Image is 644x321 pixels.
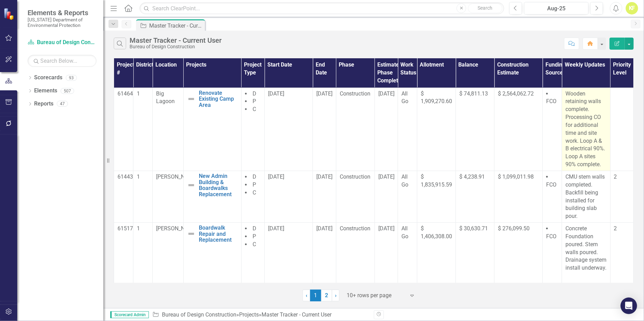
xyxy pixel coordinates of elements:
td: Double-Click to Edit [153,171,184,222]
span: [DATE] [268,173,284,180]
div: Master Tracker - Current User [149,21,203,30]
td: Double-Click to Edit [336,171,375,222]
span: 1 [310,290,321,301]
p: 61443C [117,173,130,181]
td: Double-Click to Edit [375,171,398,222]
td: Double-Click to Edit Right Click for Context Menu [183,88,241,171]
img: Not Defined [187,181,195,189]
span: $ 1,835,915.59 [421,173,452,188]
td: Double-Click to Edit [398,171,417,222]
td: Double-Click to Edit [114,223,133,285]
a: Elements [34,87,57,95]
td: Double-Click to Edit [336,88,375,171]
span: [DATE] [378,90,395,97]
td: Double-Click to Edit [133,171,153,222]
td: Double-Click to Edit [543,171,562,222]
td: Double-Click to Edit [417,171,456,222]
div: Master Tracker - Current User [262,311,331,318]
img: Not Defined [187,230,195,238]
button: Aug-25 [524,2,589,14]
td: Double-Click to Edit [241,223,264,285]
td: Double-Click to Edit [456,223,494,285]
span: C [253,106,256,112]
span: Construction [340,173,371,180]
td: Double-Click to Edit [398,88,417,171]
span: [DATE] [268,225,284,232]
span: FCO [546,98,556,104]
td: Double-Click to Edit [398,223,417,285]
a: Bureau of Design Construction [162,311,236,318]
td: Double-Click to Edit [133,88,153,171]
p: Wooden retaining walls complete. Processing CO for additional time and site work. Loop A & B elec... [565,90,606,169]
span: P [253,233,256,240]
td: Double-Click to Edit [610,223,633,285]
td: Double-Click to Edit [313,171,336,222]
td: Double-Click to Edit [375,88,398,171]
td: Double-Click to Edit Right Click for Context Menu [183,171,241,222]
span: D [253,90,256,97]
img: Not Defined [187,95,195,103]
span: $ 1,099,011.98 [498,173,534,180]
p: CMU stem walls completed. Backfill being installed for building slab pour. [565,173,606,220]
button: KF [626,2,638,14]
td: Double-Click to Edit [543,223,562,285]
a: Boardwalk Repair and Replacement [199,225,238,243]
span: › [335,292,337,299]
span: [DATE] [268,90,284,97]
td: Double-Click to Edit [417,223,456,285]
span: FCO [546,233,556,240]
span: Search [478,5,493,11]
span: [DATE] [316,173,333,180]
a: Projects [239,311,259,318]
span: P [253,98,256,104]
td: Double-Click to Edit [265,223,313,285]
span: Elements & Reports [28,9,96,17]
a: New Admin Building & Boardwalks Replacement [199,173,238,197]
a: Reports [34,100,53,108]
td: Double-Click to Edit [114,171,133,222]
td: Double-Click to Edit [562,88,610,171]
span: [DATE] [378,173,395,180]
span: 2 [614,173,617,180]
p: Concrete Foundation poured. Stem walls poured. Drainage system install underway. [565,225,606,273]
span: [DATE] [316,225,333,232]
td: Double-Click to Edit Right Click for Context Menu [183,223,241,285]
span: $ 1,909,270.60 [421,90,452,105]
td: Double-Click to Edit [610,171,633,222]
td: Double-Click to Edit [494,171,543,222]
span: FCO [546,181,556,188]
span: $ 4,238.91 [459,173,485,180]
input: Search Below... [28,55,96,67]
span: All Go [401,225,408,240]
span: $ 1,406,308.00 [421,225,452,240]
div: Aug-25 [527,4,586,13]
a: Renovate Existing Camp Area [199,90,238,108]
span: Construction [340,225,371,232]
span: All Go [401,90,408,105]
span: D [253,225,256,232]
td: Double-Click to Edit [543,88,562,171]
div: 507 [61,88,74,94]
td: Double-Click to Edit [265,88,313,171]
div: 47 [57,101,68,107]
td: Double-Click to Edit [133,223,153,285]
td: Double-Click to Edit [456,88,494,171]
input: Search ClearPoint... [140,2,504,14]
p: 61517C [117,225,130,233]
span: [DATE] [378,225,395,232]
span: 1 [137,90,140,97]
td: Double-Click to Edit [417,88,456,171]
a: 2 [321,290,332,301]
p: 61464C [117,90,130,98]
span: ‹ [306,292,307,299]
td: Double-Click to Edit [494,223,543,285]
span: $ 276,099.50 [498,225,530,232]
td: Double-Click to Edit [562,171,610,222]
span: [PERSON_NAME] [156,225,197,232]
span: C [253,241,256,248]
a: Scorecards [34,74,62,82]
span: $ 2,564,062.72 [498,90,534,97]
td: Double-Click to Edit [562,223,610,285]
a: Bureau of Design Construction [28,39,96,47]
span: 1 [137,173,140,180]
